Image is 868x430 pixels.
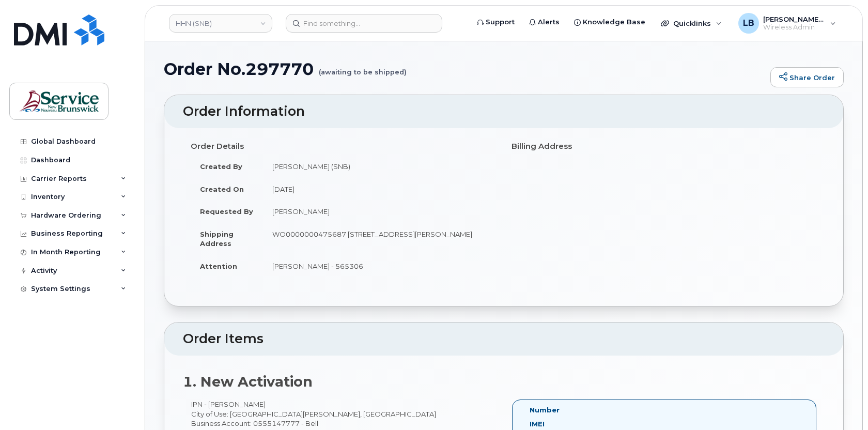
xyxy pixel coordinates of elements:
td: [PERSON_NAME] - 565306 [263,255,496,278]
h4: Billing Address [512,142,817,151]
td: [DATE] [263,178,496,201]
strong: Created On [200,185,244,193]
h2: Order Items [183,332,825,346]
td: WO0000000475687 [STREET_ADDRESS][PERSON_NAME] [263,223,496,255]
td: [PERSON_NAME] (SNB) [263,155,496,178]
label: IMEI [530,419,545,429]
strong: 1. New Activation [183,373,313,390]
strong: Attention [200,262,237,270]
td: [PERSON_NAME] [263,200,496,223]
h1: Order No.297770 [164,60,765,78]
h4: Order Details [191,142,496,151]
label: Number [530,405,560,415]
small: (awaiting to be shipped) [319,60,407,76]
strong: Shipping Address [200,230,234,248]
h2: Order Information [183,104,825,119]
strong: Created By [200,162,242,171]
strong: Requested By [200,207,253,216]
a: Share Order [770,67,844,88]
